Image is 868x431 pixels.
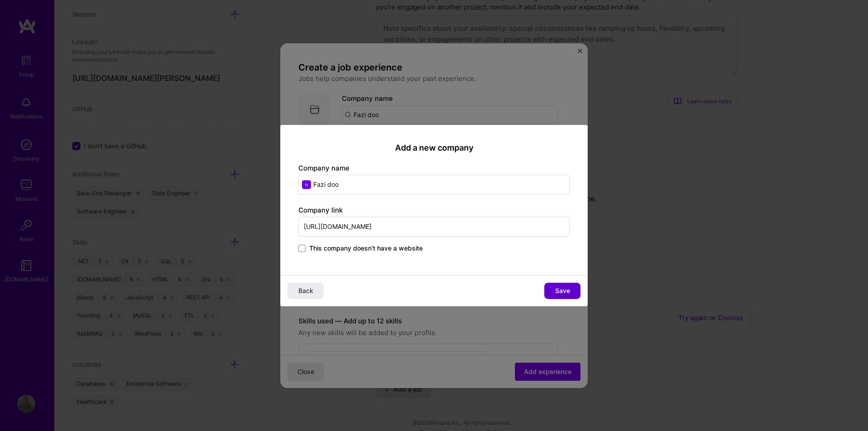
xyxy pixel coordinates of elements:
span: This company doesn't have a website [309,244,423,253]
span: Back [298,286,313,295]
button: Save [544,283,580,299]
span: Save [555,286,570,295]
input: Enter link [298,217,570,237]
label: Company link [298,206,343,214]
label: Company name [298,164,349,172]
h2: Add a new company [298,143,570,153]
button: Back [288,283,324,299]
input: Enter name [298,175,570,194]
